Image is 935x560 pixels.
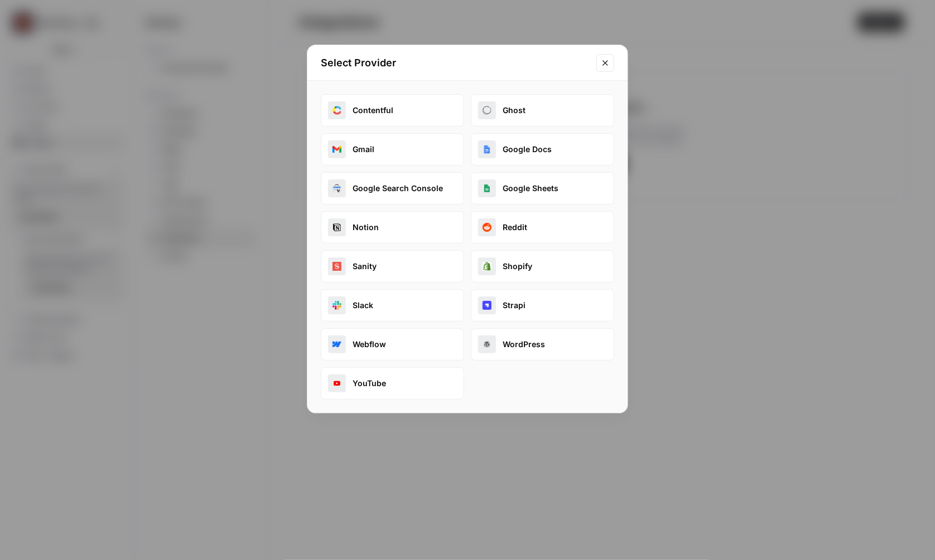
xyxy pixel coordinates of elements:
[483,301,491,310] img: strapi
[332,262,341,271] img: sanity
[483,184,491,193] img: google_sheets
[471,328,614,361] button: wordpressWordPress
[332,340,341,349] img: webflow_oauth
[332,106,341,115] img: contentful
[321,328,464,361] button: webflow_oauthWebflow
[332,223,341,232] img: notion
[471,172,614,204] button: google_sheetsGoogle Sheets
[596,54,614,72] button: Close modal
[483,145,491,154] img: google_docs
[471,250,614,283] button: shopifyShopify
[471,133,614,165] button: google_docsGoogle Docs
[471,211,614,244] button: redditReddit
[483,106,491,115] img: ghost
[321,94,464,126] button: contentfulContentful
[483,340,491,349] img: wordpress
[332,145,341,154] img: gmail
[471,289,614,322] button: strapiStrapi
[483,262,491,271] img: shopify
[332,379,341,388] img: youtube
[321,211,464,244] button: notionNotion
[483,223,491,232] img: reddit
[332,184,341,193] img: google_search_console
[321,133,464,165] button: gmailGmail
[471,94,614,126] button: ghostGhost
[321,367,464,400] button: youtubeYouTube
[321,172,464,204] button: google_search_consoleGoogle Search Console
[321,250,464,283] button: sanitySanity
[321,289,464,322] button: slackSlack
[332,301,341,310] img: slack
[321,55,590,71] h2: Select Provider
